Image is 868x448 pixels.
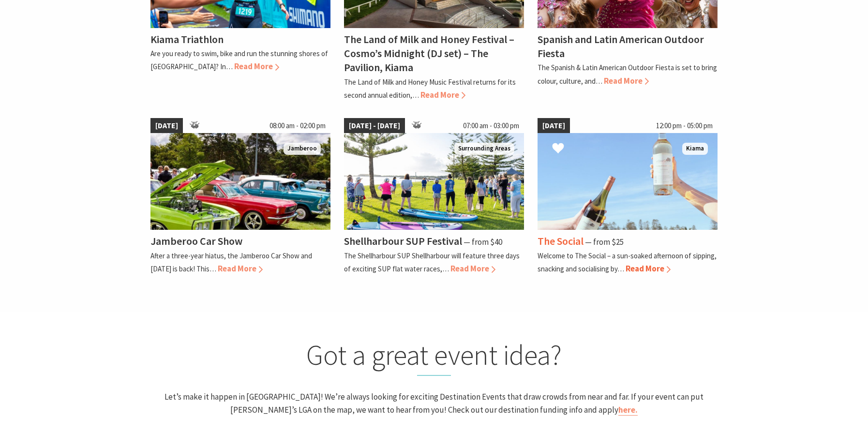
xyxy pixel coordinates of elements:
h4: The Land of Milk and Honey Festival – Cosmo’s Midnight (DJ set) – The Pavilion, Kiama [344,32,514,74]
a: [DATE] 08:00 am - 02:00 pm Jamberoo Car Show Jamberoo Jamberoo Car Show After a three-year hiatus... [150,118,330,275]
h4: Kiama Triathlon [150,32,224,46]
h4: Shellharbour SUP Festival [344,234,462,248]
a: [DATE] - [DATE] 07:00 am - 03:00 pm Jodie Edwards Welcome to Country Surrounding Areas Shellharbo... [344,118,524,275]
span: ⁠— from $40 [464,237,502,247]
span: 07:00 am - 03:00 pm [458,118,524,134]
img: The Social [538,133,718,230]
span: [DATE] - [DATE] [344,118,405,134]
span: Read More [450,263,495,274]
span: [DATE] [150,118,183,134]
span: 12:00 pm - 05:00 pm [651,118,718,134]
img: Jamberoo Car Show [150,133,330,230]
h2: Got a great event idea? [148,338,720,376]
p: The Spanish & Latin American Outdoor Fiesta is set to bring colour, culture, and… [538,63,717,85]
a: [DATE] 12:00 pm - 05:00 pm The Social Kiama The Social ⁠— from $25 Welcome to The Social – a sun-... [538,118,718,275]
p: After a three-year hiatus, the Jamberoo Car Show and [DATE] is back! This… [150,251,312,273]
h4: Spanish and Latin American Outdoor Fiesta [538,32,704,60]
span: Kiama [682,143,708,155]
p: The Land of Milk and Honey Music Festival returns for its second annual edition,… [344,77,516,100]
span: ⁠— from $25 [585,237,624,247]
h4: Jamberoo Car Show [150,234,242,248]
span: Read More [234,61,279,72]
button: Click to Favourite The Social [542,133,574,165]
span: Surrounding Areas [454,143,514,155]
span: 08:00 am - 02:00 pm [265,118,330,134]
span: Jamberoo [284,143,321,155]
p: Are you ready to swim, bike and run the stunning shores of [GEOGRAPHIC_DATA]? In… [150,49,328,71]
h4: The Social [538,234,584,248]
span: Read More [626,263,671,274]
a: here. [618,404,638,416]
span: Read More [218,263,263,274]
span: Read More [420,90,465,100]
p: The Shellharbour SUP Shellharbour will feature three days of exciting SUP flat water races,… [344,251,520,273]
p: Let’s make it happen in [GEOGRAPHIC_DATA]! We’re always looking for exciting Destination Events t... [148,390,720,417]
span: [DATE] [538,118,570,134]
span: Read More [604,75,649,86]
p: Welcome to The Social – a sun-soaked afternoon of sipping, snacking and socialising by… [538,251,717,273]
img: Jodie Edwards Welcome to Country [344,133,524,230]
